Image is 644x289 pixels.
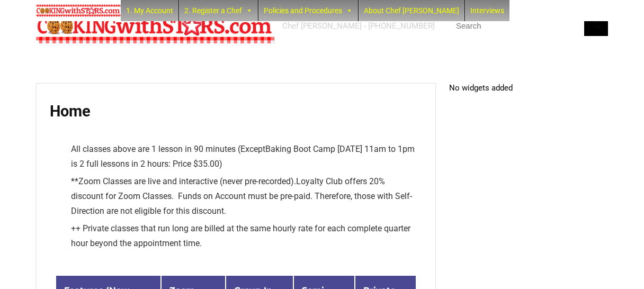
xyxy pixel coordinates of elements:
div: Chef [PERSON_NAME] - [PHONE_NUMBER] [282,21,435,31]
img: Chef Paula's Cooking With Stars [36,4,121,17]
li: ** Loyalty Club offers 20% discount for Zoom Classes. Funds on Account must be pre-paid. Therefor... [71,174,417,219]
p: No widgets added [449,83,608,93]
img: Chef Paula's Cooking With Stars [36,8,274,43]
li: All classes above are 1 lesson in 90 minutes (Except [71,142,417,171]
li: ++ Private classes that run long are billed at the same hourly rate for each complete quarter hou... [71,221,417,251]
input: Search [449,16,608,36]
span: Zoom Classes are live and interactive (never pre-recorded). [78,176,296,186]
h1: Home [50,102,422,120]
button: Search [584,16,608,36]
